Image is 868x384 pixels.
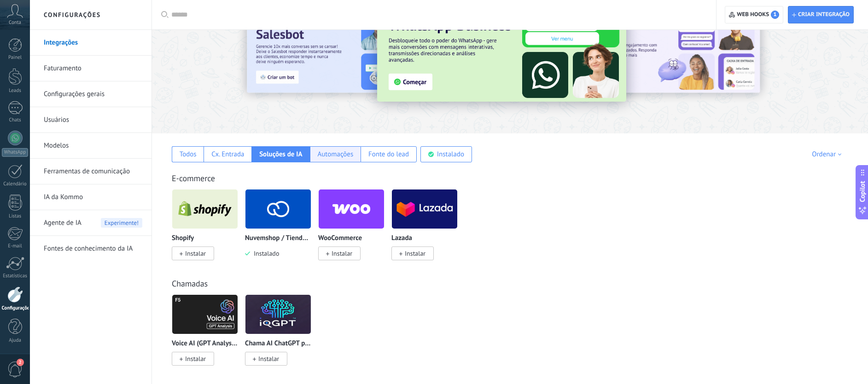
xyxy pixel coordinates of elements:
img: logo_main.png [172,187,238,231]
div: Ordenar [812,150,845,159]
a: Modelos [44,133,142,159]
img: logo_main.png [392,187,457,231]
li: Integrações [30,30,151,56]
span: Instalar [185,249,206,258]
a: IA da Kommo [44,184,142,210]
p: Chama AI ChatGPT por iQGPT [245,340,311,348]
span: 2 [17,359,24,366]
img: logo_main.png [319,187,384,231]
li: Modelos [30,133,151,159]
div: Chats [2,117,29,123]
div: Fonte do lead [368,150,409,159]
img: logo_main.jpg [172,292,238,337]
img: logo_main.png [245,187,311,231]
div: Voice AI (GPT Analysis) via Komanda F5 [172,294,245,377]
li: Agente de IA [30,210,151,236]
span: Copilot [858,181,867,202]
span: Web hooks [737,11,779,19]
div: Nuvemshop / Tiendanube [245,189,318,271]
p: Voice AI (GPT Analysis) via Komanda F5 [172,340,238,348]
span: Criar integração [798,11,850,18]
div: Soluções de IA [259,150,303,159]
span: Instalar [185,355,206,363]
div: Shopify [172,189,245,271]
li: Fontes de conhecimento da IA [30,236,151,261]
div: Instalado [437,150,464,159]
span: Instalar [332,249,352,258]
div: Todos [180,150,197,159]
a: Agente de IAExperimente! [44,210,142,236]
img: logo_main.png [245,292,311,337]
div: Leads [2,88,29,94]
div: Lazada [391,189,465,271]
a: Chamadas [172,278,208,289]
p: Nuvemshop / Tiendanube [245,235,311,242]
li: Usuários [30,107,151,133]
p: Shopify [172,235,194,242]
li: Ferramentas de comunicação [30,159,151,184]
div: Automações [317,150,353,159]
span: Agente de IA [44,210,82,236]
span: Instalar [258,355,279,363]
a: Faturamento [44,56,142,81]
div: Ajuda [2,338,29,344]
div: Configurações [2,305,29,311]
div: WooCommerce [318,189,391,271]
div: Chama AI ChatGPT por iQGPT [245,294,318,377]
a: Usuários [44,107,142,133]
div: Calendário [2,181,29,187]
div: Listas [2,213,29,219]
p: WooCommerce [318,235,362,242]
a: E-commerce [172,173,215,183]
span: Instalar [405,249,425,258]
button: Web hooks1 [725,6,783,23]
li: IA da Kommo [30,184,151,210]
p: Lazada [391,235,412,242]
span: Instalado [250,249,279,258]
span: Experimente! [101,218,142,228]
button: Criar integração [788,6,854,23]
div: E-mail [2,243,29,249]
span: Conta [9,20,21,26]
li: Faturamento [30,56,151,81]
a: Ferramentas de comunicação [44,159,142,184]
div: Painel [2,55,29,61]
div: Estatísticas [2,273,29,279]
li: Configurações gerais [30,81,151,107]
div: WhatsApp [2,148,28,157]
a: Fontes de conhecimento da IA [44,236,142,262]
a: Configurações gerais [44,81,142,107]
a: Integrações [44,30,142,56]
div: Cx. Entrada [211,150,244,159]
span: 1 [771,11,779,19]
